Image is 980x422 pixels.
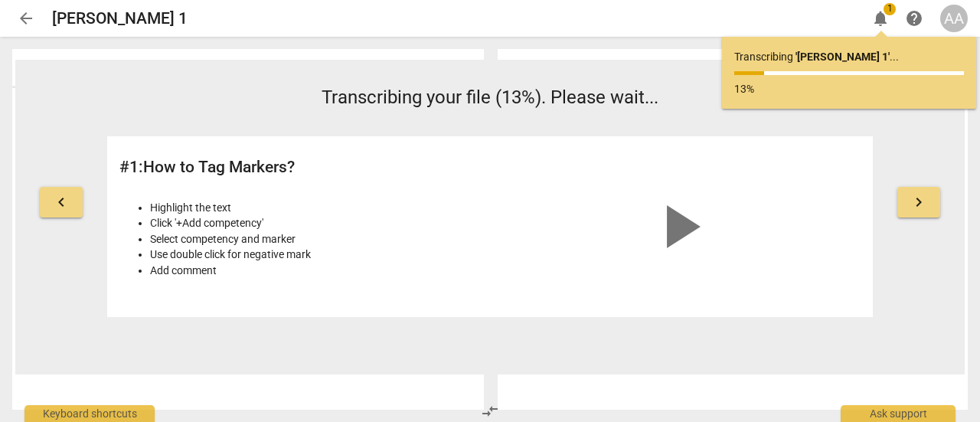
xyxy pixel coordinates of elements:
[871,9,890,28] span: notifications
[24,405,155,422] div: Keyboard shortcuts
[900,5,928,32] a: Help
[940,5,968,32] button: AA
[841,405,955,422] div: Ask support
[52,193,70,211] span: keyboard_arrow_left
[795,51,890,63] b: ' [PERSON_NAME] 1 '
[481,402,499,420] span: compare_arrows
[52,9,188,28] h2: [PERSON_NAME] 1
[642,190,716,263] span: play_arrow
[322,87,658,108] span: Transcribing your file (13%). Please wait...
[150,263,482,279] li: Add comment
[150,231,482,247] li: Select competency and marker
[910,193,928,211] span: keyboard_arrow_right
[150,200,482,216] li: Highlight the text
[17,9,35,28] span: arrow_back
[734,81,964,97] p: 13%
[867,5,894,32] button: Notifications
[905,9,923,28] span: help
[734,49,964,65] p: Transcribing ...
[150,215,482,231] li: Click '+Add competency'
[150,247,482,263] li: Use double click for negative mark
[119,158,482,177] h2: # 1 : How to Tag Markers?
[884,3,896,15] span: 1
